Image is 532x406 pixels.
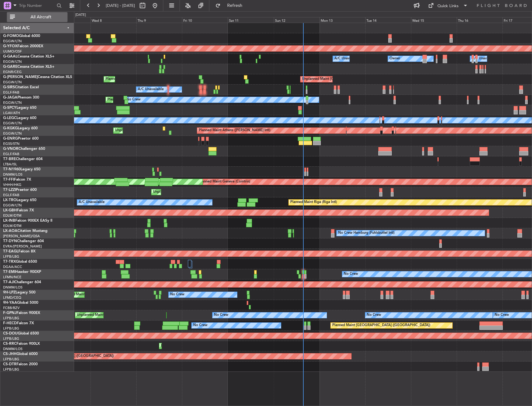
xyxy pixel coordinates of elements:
[425,1,471,11] button: Quick Links
[3,80,22,85] a: EGGW/LTN
[3,65,17,69] span: G-GARE
[3,332,18,335] span: CS-DOU
[212,1,250,11] button: Refresh
[3,270,15,274] span: T7-EMI
[3,162,17,167] a: LTBA/ISL
[3,111,20,115] a: LGAV/ATH
[3,301,38,305] a: 9H-YAAGlobal 5000
[3,280,41,284] a: T7-AJIChallenger 604
[222,3,248,8] span: Refresh
[3,291,35,294] a: 9H-LPZLegacy 500
[3,147,45,151] a: G-VNORChallenger 650
[182,17,228,23] div: Fri 10
[136,17,182,23] div: Thu 9
[3,352,38,356] a: CS-JHHGlobal 6000
[3,100,22,105] a: EGGW/LTN
[3,306,20,310] a: FCBB/BZV
[3,44,17,48] span: G-YFOX
[3,357,19,362] a: LFPB/LBG
[3,254,19,259] a: LFPB/LBG
[3,260,16,264] span: T7-TRX
[472,54,497,63] div: A/C Unavailable
[3,127,18,130] span: G-KGKG
[3,285,22,290] a: DNMM/LOS
[3,116,36,120] a: G-LEGCLegacy 600
[3,39,22,44] a: EGGW/LTN
[3,188,37,192] a: T7-LZZIPraetor 600
[105,75,203,84] div: Planned Maint [GEOGRAPHIC_DATA] ([GEOGRAPHIC_DATA])
[75,12,86,18] div: [DATE]
[3,260,37,264] a: T7-TRXGlobal 6500
[3,55,54,58] a: G-GAALCessna Citation XLS+
[3,275,21,279] a: LFMN/NCE
[3,137,39,141] a: G-ENRGPraetor 600
[3,178,31,182] a: T7-FFIFalcon 7X
[3,157,16,161] span: T7-BRE
[3,147,18,151] span: G-VNOR
[3,49,22,54] a: UUMO/OSF
[3,316,19,321] a: LFPB/LBG
[199,177,250,187] div: Planned Maint Geneva (Cointrin)
[390,54,400,63] div: Owner
[16,15,66,19] span: All Aircraft
[79,198,105,207] div: A/C Unavailable
[3,362,16,366] span: CS-DTR
[3,203,22,208] a: EGGW/LTN
[3,157,43,161] a: T7-BREChallenger 604
[3,198,16,202] span: LX-TRO
[3,250,18,253] span: T7-EAGL
[3,106,16,110] span: G-SPCY
[437,3,459,9] div: Quick Links
[3,44,43,48] a: G-YFOXFalcon 2000EX
[3,301,17,305] span: 9H-YAA
[3,34,19,38] span: G-FOMO
[3,213,21,218] a: EDLW/DTM
[3,347,22,351] a: DNMM/LOS
[3,352,16,356] span: CS-JHH
[3,59,22,64] a: EGGW/LTN
[3,137,18,141] span: G-ENRG
[153,187,255,197] div: Unplanned Maint [GEOGRAPHIC_DATA] ([GEOGRAPHIC_DATA])
[3,219,15,223] span: LX-INB
[3,209,34,212] a: LX-GBHFalcon 7X
[91,17,136,23] div: Wed 8
[290,198,337,207] div: Planned Maint Riga (Riga Intl)
[126,95,141,104] div: No Crew
[3,75,38,79] span: G-[PERSON_NAME]
[320,17,365,23] div: Mon 13
[3,239,44,243] a: T7-DYNChallenger 604
[3,229,17,233] span: LX-AOA
[115,126,194,135] div: Unplanned Maint [GEOGRAPHIC_DATA] (Ataturk)
[3,265,22,269] a: DGAA/ACC
[365,17,411,23] div: Tue 14
[3,168,21,171] span: T7-N1960
[3,332,39,335] a: CS-DOUGlobal 6500
[228,17,273,23] div: Sat 11
[3,234,40,238] a: [PERSON_NAME]/QSA
[3,116,16,120] span: G-LEGC
[344,270,358,279] div: No Crew
[3,121,22,126] a: EGGW/LTN
[106,3,135,8] span: [DATE] - [DATE]
[3,229,48,233] a: LX-AOACitation Mustang
[19,1,55,10] input: Trip Number
[457,17,502,23] div: Thu 16
[3,152,19,156] a: EGLF/FAB
[3,198,36,202] a: LX-TROLegacy 650
[3,85,39,89] a: G-SIRSCitation Excel
[3,321,34,325] a: F-HECDFalcon 7X
[3,321,17,325] span: F-HECD
[3,85,15,89] span: G-SIRS
[3,75,72,79] a: G-[PERSON_NAME]Cessna Citation XLS
[3,90,19,95] a: EGLF/FAB
[3,342,40,346] a: CS-RRCFalcon 900LX
[3,127,38,130] a: G-KGKGLegacy 600
[3,311,40,315] a: F-GPNJFalcon 900EX
[3,188,16,192] span: T7-LZZI
[107,95,205,104] div: Planned Maint [GEOGRAPHIC_DATA] ([GEOGRAPHIC_DATA])
[334,54,360,63] div: A/C Unavailable
[302,75,404,84] div: Unplanned Maint [GEOGRAPHIC_DATA] ([GEOGRAPHIC_DATA])
[199,126,270,135] div: Planned Maint Athens ([PERSON_NAME] Intl)
[3,172,22,177] a: DNMM/LOS
[3,55,17,58] span: G-GAAL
